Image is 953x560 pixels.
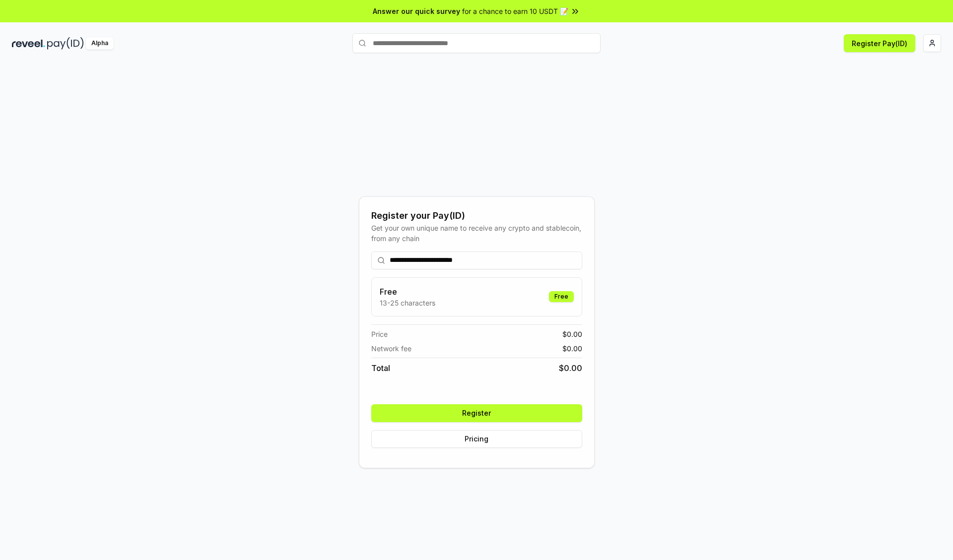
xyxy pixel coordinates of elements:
[559,362,582,374] span: $ 0.00
[371,343,411,354] span: Network fee
[462,6,568,16] span: for a chance to earn 10 USDT 📝
[562,329,582,339] span: $ 0.00
[562,343,582,354] span: $ 0.00
[380,298,435,308] p: 13-25 characters
[371,404,582,422] button: Register
[371,209,582,223] div: Register your Pay(ID)
[47,37,84,50] img: pay_id
[371,329,388,339] span: Price
[371,362,390,374] span: Total
[373,6,460,16] span: Answer our quick survey
[380,286,435,298] h3: Free
[844,34,915,52] button: Register Pay(ID)
[371,223,582,244] div: Get your own unique name to receive any crypto and stablecoin, from any chain
[12,37,45,50] img: reveel_dark
[549,291,574,302] div: Free
[86,37,114,50] div: Alpha
[371,430,582,448] button: Pricing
